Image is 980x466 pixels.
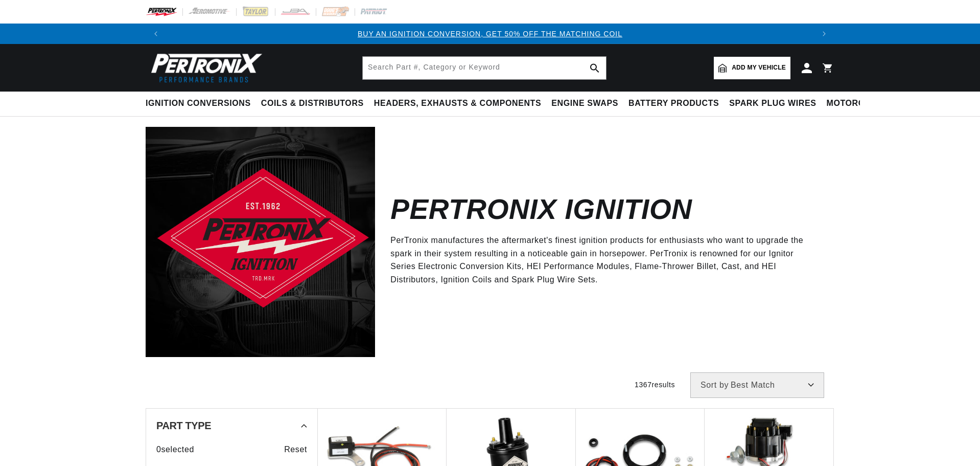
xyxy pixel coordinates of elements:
span: 0 selected [156,443,194,456]
button: search button [584,57,606,79]
slideshow-component: Translation missing: en.sections.announcements.announcement_bar [120,24,860,44]
select: Sort by [690,372,824,398]
span: Headers, Exhausts & Components [374,98,541,109]
span: Spark Plug Wires [729,98,816,109]
span: Engine Swaps [551,98,618,109]
img: Pertronix Ignition [146,127,375,357]
summary: Battery Products [623,92,724,116]
p: PerTronix manufactures the aftermarket's finest ignition products for enthusiasts who want to upg... [390,234,819,286]
span: Ignition Conversions [146,98,251,109]
h2: Pertronix Ignition [390,197,692,221]
summary: Spark Plug Wires [724,92,821,116]
summary: Engine Swaps [546,92,623,116]
span: Sort by [701,381,729,389]
button: Translation missing: en.sections.announcements.previous_announcement [146,24,166,44]
button: Translation missing: en.sections.announcements.next_announcement [814,24,834,44]
span: 1367 results [635,381,675,389]
summary: Motorcycle [822,92,893,116]
input: Search Part #, Category or Keyword [363,57,606,79]
summary: Ignition Conversions [146,92,256,116]
span: Part Type [156,420,211,431]
a: BUY AN IGNITION CONVERSION, GET 50% OFF THE MATCHING COIL [358,30,622,38]
span: Battery Products [628,98,719,109]
summary: Headers, Exhausts & Components [369,92,546,116]
img: Pertronix [146,50,263,85]
span: Coils & Distributors [261,98,364,109]
div: Announcement [166,28,814,39]
span: Reset [284,443,307,456]
summary: Coils & Distributors [256,92,369,116]
span: Add my vehicle [732,63,786,73]
span: Motorcycle [827,98,888,109]
div: 1 of 3 [166,28,814,39]
a: Add my vehicle [714,57,790,79]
